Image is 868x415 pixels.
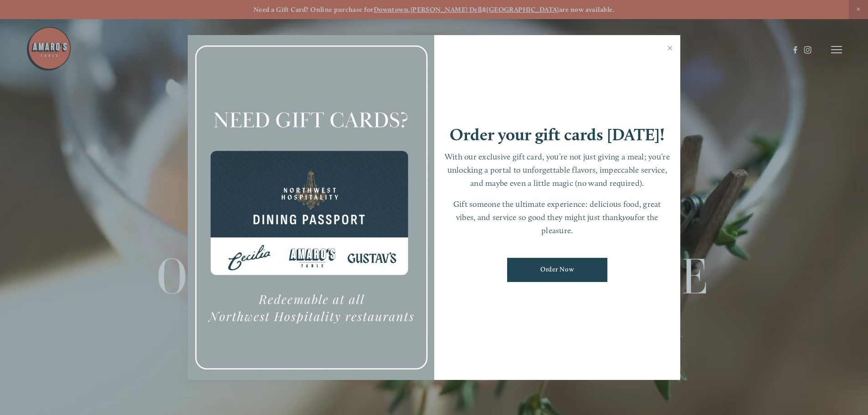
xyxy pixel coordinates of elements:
a: Order Now [507,258,607,282]
em: you [622,212,635,222]
p: With our exclusive gift card, you’re not just giving a meal; you’re unlocking a portal to unforge... [443,150,672,190]
p: Gift someone the ultimate experience: delicious food, great vibes, and service so good they might... [443,198,672,237]
h1: Order your gift cards [DATE]! [450,126,665,143]
a: Close [661,36,679,62]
